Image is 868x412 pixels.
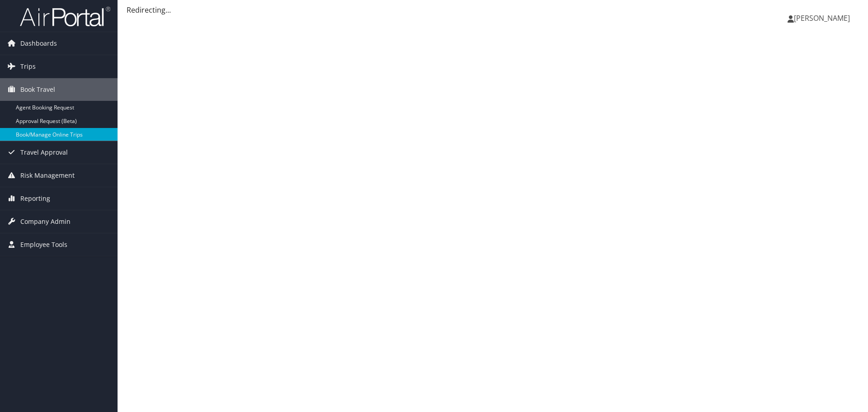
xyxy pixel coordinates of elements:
[20,164,75,187] span: Risk Management
[20,55,36,78] span: Trips
[788,5,859,32] a: [PERSON_NAME]
[20,6,110,27] img: airportal-logo.png
[794,13,850,23] span: [PERSON_NAME]
[20,233,67,256] span: Employee Tools
[127,5,859,15] div: Redirecting...
[20,141,68,164] span: Travel Approval
[20,32,57,55] span: Dashboards
[20,78,55,101] span: Book Travel
[20,210,71,233] span: Company Admin
[20,187,50,210] span: Reporting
